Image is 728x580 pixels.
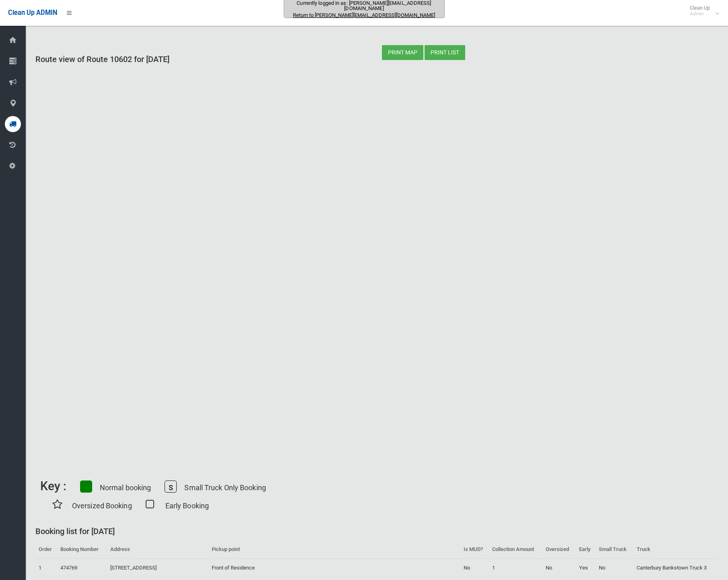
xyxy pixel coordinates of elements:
th: Collection Amount [489,541,542,559]
th: Oversized [542,541,575,559]
h6: Key : [40,479,66,493]
p: Small Truck Only Booking [184,481,266,494]
span: S [165,481,177,493]
td: Canterbury Bankstown Truck 3 [633,559,718,577]
th: Is MUD? [460,541,489,559]
small: Admin [690,11,710,17]
th: Booking Number [57,541,107,559]
td: No [596,559,633,577]
p: Normal booking [100,481,151,494]
td: No [542,559,575,577]
td: [STREET_ADDRESS] [107,559,208,577]
td: 1 [35,559,57,577]
th: Address [107,541,208,559]
span: Clean Up ADMIN [8,9,57,17]
p: Oversized Booking [72,499,132,512]
th: Truck [633,541,718,559]
p: Early Booking [165,499,209,512]
td: Yes [576,559,596,577]
h3: Booking list for [DATE] [35,527,718,536]
td: 1 [489,559,542,577]
button: Print list [425,45,465,60]
a: 474769 [60,565,77,571]
a: Return to [PERSON_NAME][EMAIL_ADDRESS][DOMAIN_NAME] [293,12,435,18]
th: Early [576,541,596,559]
th: Small Truck [596,541,633,559]
td: Front of Residence [208,559,460,577]
p: Currently logged in as: [PERSON_NAME][EMAIL_ADDRESS][DOMAIN_NAME] [285,0,443,11]
th: Pickup point [208,541,460,559]
h3: Route view of Route 10602 for [DATE] [35,55,372,64]
th: Order [35,541,57,559]
button: Print map [382,45,423,60]
span: Clean Up [686,5,718,17]
td: No [460,559,489,577]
